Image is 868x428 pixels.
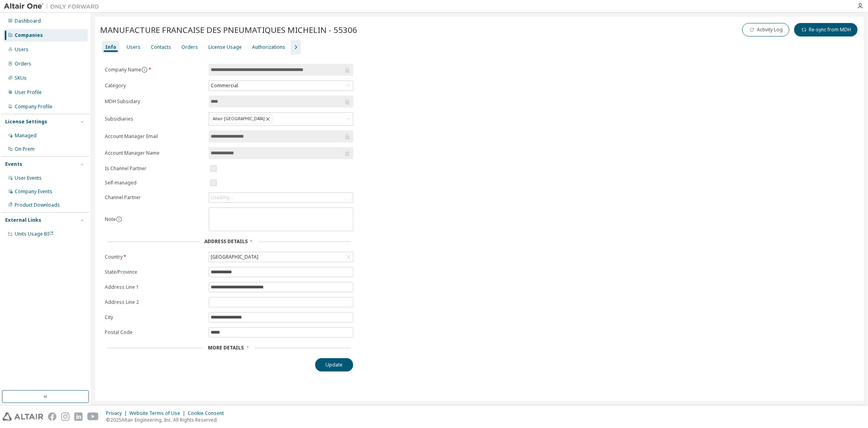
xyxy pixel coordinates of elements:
button: information [141,67,148,73]
div: Product Downloads [15,202,60,208]
label: Note [105,216,116,223]
div: External Links [5,217,41,223]
label: State/Province [105,269,204,275]
label: Company Name [105,67,204,73]
div: Orders [181,44,198,50]
img: youtube.svg [87,413,99,421]
button: Re-sync from MDH [794,23,858,36]
div: Altair [GEOGRAPHIC_DATA] [209,113,353,125]
img: instagram.svg [61,413,69,421]
button: Update [315,358,353,372]
div: Companies [15,32,43,38]
div: Loading... [211,194,233,201]
div: Company Profile [15,104,52,110]
label: Account Manager Email [105,133,204,140]
div: Users [127,44,140,50]
div: [GEOGRAPHIC_DATA] [210,253,260,261]
div: Commercial [209,81,353,90]
button: information [116,216,122,223]
div: [GEOGRAPHIC_DATA] [209,252,353,262]
div: License Settings [5,119,47,125]
label: City [105,314,204,321]
div: User Events [15,175,42,181]
label: Country [105,254,204,260]
div: Contacts [151,44,171,50]
div: User Profile [15,89,42,96]
label: Self-managed [105,180,204,186]
img: Altair One [4,2,103,10]
div: Users [15,46,29,53]
div: Altair [GEOGRAPHIC_DATA] [211,114,273,124]
span: MANUFACTURE FRANCAISE DES PNEUMATIQUES MICHELIN - 55306 [100,24,357,35]
div: On Prem [15,146,35,152]
label: Address Line 2 [105,299,204,305]
div: Managed [15,132,37,139]
img: facebook.svg [48,413,56,421]
span: More Details [208,344,244,351]
label: Address Line 1 [105,284,204,290]
label: Is Channel Partner [105,165,204,172]
button: Activity Log [742,23,789,36]
div: Info [105,44,116,50]
div: Company Events [15,188,52,195]
div: Dashboard [15,18,41,24]
div: Events [5,161,22,167]
label: Subsidiaries [105,116,204,122]
label: Channel Partner [105,194,204,201]
div: Commercial [210,81,239,90]
div: Website Terms of Use [129,410,188,416]
img: linkedin.svg [74,413,83,421]
img: altair_logo.svg [2,413,43,421]
label: Postal Code [105,329,204,336]
div: Authorizations [252,44,285,50]
label: Category [105,83,204,89]
div: Cookie Consent [188,410,229,416]
div: Privacy [106,410,129,416]
div: License Usage [208,44,242,50]
label: MDH Subsidary [105,98,204,105]
span: Address Details [204,238,248,245]
div: Loading... [209,193,353,202]
p: © 2025 Altair Engineering, Inc. All Rights Reserved. [106,416,229,423]
label: Account Manager Name [105,150,204,156]
div: SKUs [15,75,27,81]
div: Orders [15,61,31,67]
span: Units Usage BI [15,230,54,237]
